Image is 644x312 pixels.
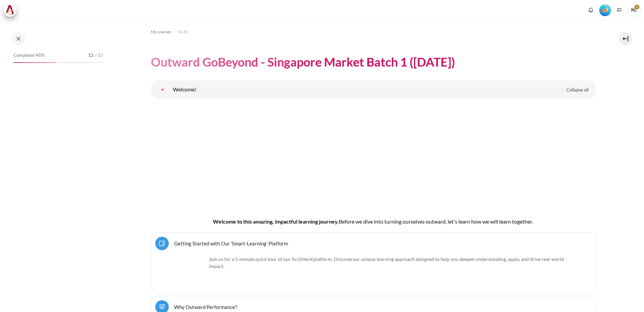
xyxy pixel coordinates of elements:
[151,29,171,35] span: My courses
[561,84,593,96] a: Collapse all
[209,256,564,269] span: .
[3,3,20,17] a: Architeck Architeck
[178,29,189,35] span: SG B1
[173,256,574,270] p: Join us for a 5-minute quick tour of our ArchitecK platform. Discover
[24,3,51,17] a: My courses
[342,218,533,225] span: efore we dive into turning ourselves outward, let's learn how we will learn together.
[95,52,103,59] span: / 25
[173,256,206,289] img: platform logo
[586,5,596,15] div: Show notification window with no new notifications
[627,3,641,17] span: KL
[599,4,611,16] div: Level #2
[52,3,96,17] a: Reports & Analytics
[151,54,455,70] h1: Outward GoBeyond - Singapore Market Batch 1 ([DATE])
[597,4,614,16] a: Level #2
[599,4,611,16] img: Level #2
[151,27,596,37] nav: Navigation bar
[156,83,169,96] a: Welcome!
[151,28,171,36] a: My courses
[172,218,575,226] h4: Welcome to this amazing, impactful learning journey.
[339,218,342,225] span: B
[614,5,624,15] button: Languages
[13,52,44,59] span: Completed 48%
[178,28,189,36] a: SG B1
[209,256,564,269] span: our unique learning approach designed to help you deepen understanding, apply, and drive real-wor...
[174,240,288,246] a: Getting Started with Our 'Smart-Learning' Platform
[88,52,94,59] span: 12
[13,62,57,63] div: 48%
[174,304,237,310] a: Why Outward Performance?
[627,3,641,17] a: User menu
[567,87,588,93] span: Collapse all
[5,5,15,15] img: Architeck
